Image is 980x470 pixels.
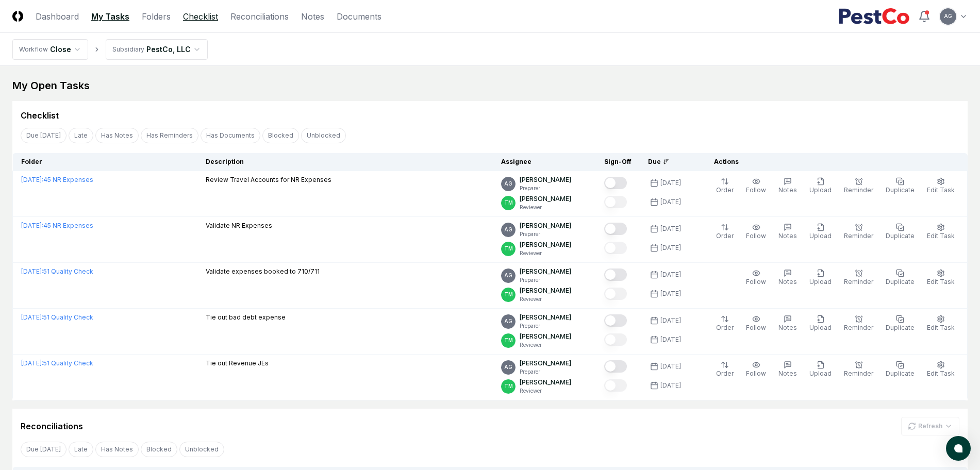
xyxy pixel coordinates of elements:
p: [PERSON_NAME] [520,221,571,230]
button: Reminder [842,175,875,197]
a: [DATE]:45 NR Expenses [21,176,93,183]
button: Follow [744,313,768,334]
button: Upload [807,221,834,243]
button: Edit Task [925,175,957,197]
div: Reconciliations [21,420,83,432]
div: [DATE] [660,335,681,344]
p: Preparer [520,184,571,192]
p: Reviewer [520,204,571,211]
span: Follow [746,232,766,240]
span: Edit Task [927,370,955,377]
button: Notes [776,359,799,380]
div: [DATE] [660,197,681,207]
span: Reminder [844,186,873,194]
button: Duplicate [884,313,917,334]
span: Notes [778,324,797,331]
a: Checklist [183,10,218,23]
span: AG [504,363,512,371]
span: AG [504,226,512,233]
button: Reminder [842,359,875,380]
span: Duplicate [886,324,915,331]
p: Preparer [520,322,571,330]
button: Duplicate [884,359,917,380]
span: AG [944,12,952,20]
p: Tie out bad debt expense [206,313,286,322]
p: [PERSON_NAME] [520,313,571,322]
p: Validate expenses booked to 710/711 [206,267,320,276]
nav: breadcrumb [12,39,208,60]
button: Unblocked [301,128,346,143]
button: Late [69,442,93,457]
span: Notes [778,370,797,377]
button: atlas-launcher [946,436,971,461]
button: Has Documents [201,128,260,143]
div: [DATE] [660,224,681,233]
button: Late [69,128,93,143]
span: TM [504,199,513,207]
button: Duplicate [884,221,917,243]
button: Order [714,359,736,380]
span: [DATE] : [21,176,43,183]
span: AG [504,180,512,188]
a: Documents [337,10,381,23]
div: My Open Tasks [12,78,968,93]
span: Follow [746,278,766,286]
span: TM [504,245,513,253]
div: [DATE] [660,270,681,279]
p: [PERSON_NAME] [520,332,571,341]
span: Follow [746,186,766,194]
div: Subsidiary [112,45,144,54]
th: Folder [13,153,197,171]
button: Mark complete [604,288,627,300]
span: Notes [778,186,797,194]
span: Order [716,370,734,377]
span: Order [716,186,734,194]
div: [DATE] [660,178,681,188]
p: Preparer [520,276,571,284]
p: [PERSON_NAME] [520,267,571,276]
span: TM [504,337,513,344]
button: Mark complete [604,242,627,254]
span: Edit Task [927,278,955,286]
span: Duplicate [886,186,915,194]
button: Reminder [842,267,875,289]
th: Sign-Off [596,153,640,171]
div: Due [648,157,689,166]
button: Notes [776,221,799,243]
span: TM [504,382,513,390]
button: Mark complete [604,379,627,392]
span: [DATE] : [21,359,43,367]
button: Notes [776,175,799,197]
button: Reminder [842,221,875,243]
p: Tie out Revenue JEs [206,359,269,368]
th: Assignee [493,153,596,171]
div: [DATE] [660,362,681,371]
button: Follow [744,359,768,380]
button: Mark complete [604,223,627,235]
button: Upload [807,267,834,289]
button: Mark complete [604,314,627,327]
div: [DATE] [660,243,681,253]
span: Duplicate [886,278,915,286]
span: AG [504,272,512,279]
p: Validate NR Expenses [206,221,272,230]
p: [PERSON_NAME] [520,194,571,204]
div: Actions [706,157,959,166]
button: Due Today [21,128,67,143]
p: Reviewer [520,341,571,349]
span: Follow [746,324,766,331]
span: Order [716,232,734,240]
button: Mark complete [604,360,627,373]
span: Reminder [844,232,873,240]
button: Has Reminders [141,128,198,143]
span: Reminder [844,324,873,331]
button: Mark complete [604,196,627,208]
button: Has Notes [95,442,139,457]
button: Follow [744,267,768,289]
button: Duplicate [884,175,917,197]
p: [PERSON_NAME] [520,240,571,249]
span: Duplicate [886,232,915,240]
button: Mark complete [604,333,627,346]
a: Reconciliations [230,10,289,23]
a: [DATE]:51 Quality Check [21,267,93,275]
